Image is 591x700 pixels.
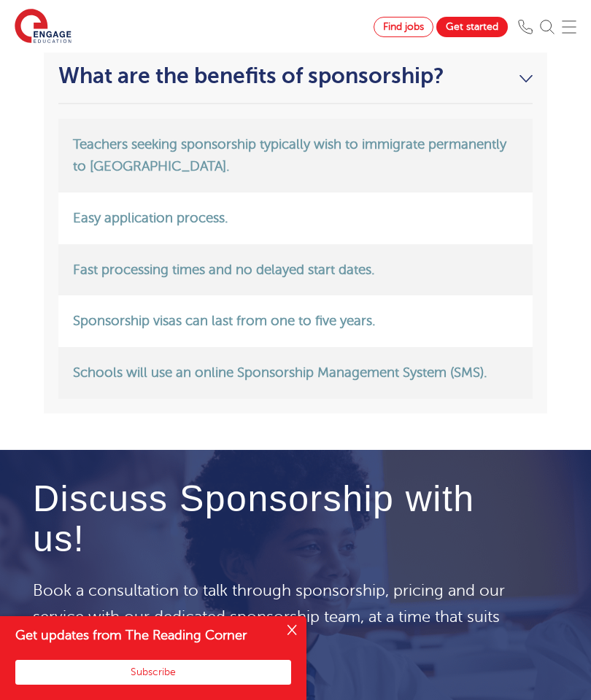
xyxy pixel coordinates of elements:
a: Find jobs [374,17,433,37]
span: Sponsorship visas can last from one to five years. [73,314,376,328]
p: Book a consultation to talk through sponsorship, pricing and our service with our dedicated spons... [33,577,536,656]
img: Engage Education [15,9,72,45]
span: Fast processing times and no delayed start dates. [73,262,375,277]
a: Get started [436,17,508,37]
img: Mobile Menu [562,20,576,34]
span: Easy application process. [73,211,228,225]
span: Find jobs [383,21,424,32]
button: Subscribe [15,660,291,685]
a: What are the benefits of sponsorship? [58,63,533,88]
img: Search [540,20,555,34]
img: Phone [518,20,533,34]
span: Schools will use an online Sponsorship Management System (SMS). [73,365,487,380]
button: Close [277,616,306,645]
span: Teachers seeking sponsorship typically wish to immigrate permanently to [GEOGRAPHIC_DATA]. [73,137,506,174]
h4: Get updates from The Reading Corner [15,626,276,645]
h4: Discuss Sponsorship with us! [33,479,536,559]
